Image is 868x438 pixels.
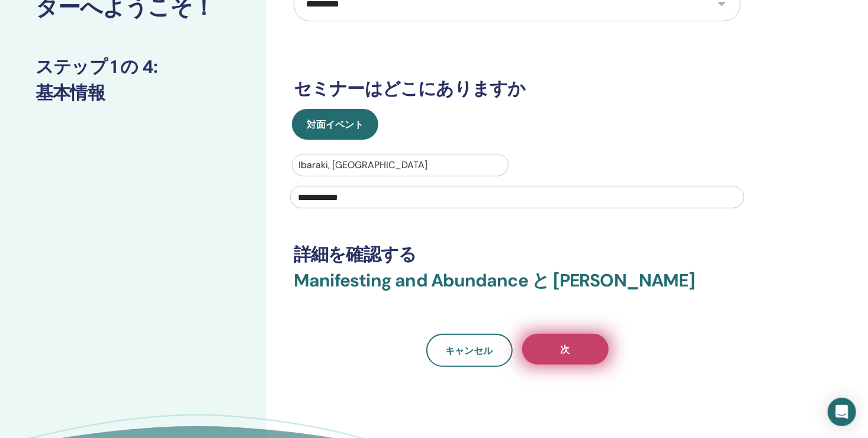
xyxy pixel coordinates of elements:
h3: ステップ 1 の 4 : [36,56,231,78]
h3: セミナーはどこにありますか [294,78,741,99]
span: 対面イベント [307,118,364,131]
h3: 基本情報 [36,82,231,104]
a: キャンセル [426,334,513,367]
h3: Manifesting and Abundance と [PERSON_NAME] [294,270,741,305]
span: キャンセル [446,344,493,357]
span: 次 [561,343,570,356]
div: Open Intercom Messenger [828,398,856,426]
button: 対面イベント [292,109,378,140]
button: 次 [522,334,609,365]
h3: 詳細を確認する [294,244,741,265]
